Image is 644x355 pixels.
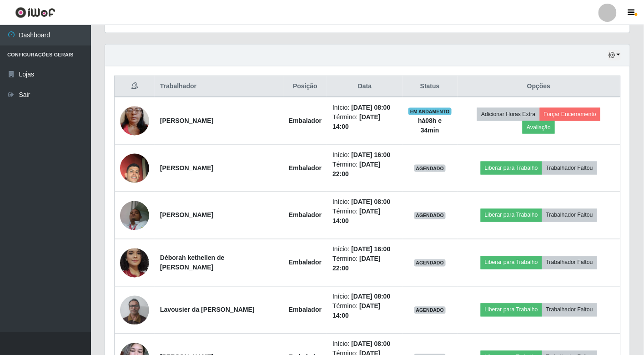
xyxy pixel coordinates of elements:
[332,340,397,349] li: Início:
[120,142,149,194] img: 1729120016145.jpeg
[160,306,255,314] strong: Lavousier da [PERSON_NAME]
[542,209,597,222] button: Trabalhador Faltou
[120,196,149,235] img: 1710168469297.jpeg
[481,209,542,222] button: Liberar para Trabalho
[332,103,397,112] li: Início:
[289,117,322,124] strong: Embalador
[332,245,397,254] li: Início:
[289,306,322,314] strong: Embalador
[352,198,391,206] time: [DATE] 08:00
[160,254,225,271] strong: Déborah kethellen de [PERSON_NAME]
[458,76,621,97] th: Opções
[120,95,149,147] img: 1755643695220.jpeg
[352,104,391,111] time: [DATE] 08:00
[155,76,283,97] th: Trabalhador
[160,212,213,219] strong: [PERSON_NAME]
[481,162,542,174] button: Liberar para Trabalho
[332,207,397,226] li: Término:
[523,121,555,134] button: Avaliação
[542,256,597,269] button: Trabalhador Faltou
[402,76,457,97] th: Status
[120,291,149,330] img: 1746326143997.jpeg
[332,198,397,207] li: Início:
[477,108,539,121] button: Adicionar Horas Extra
[414,212,446,219] span: AGENDADO
[289,164,322,172] strong: Embalador
[332,160,397,179] li: Término:
[289,259,322,266] strong: Embalador
[481,256,542,269] button: Liberar para Trabalho
[352,151,391,158] time: [DATE] 16:00
[408,108,452,115] span: EM ANDAMENTO
[418,117,442,134] strong: há 08 h e 34 min
[542,162,597,174] button: Trabalhador Faltou
[352,246,391,253] time: [DATE] 16:00
[332,292,397,302] li: Início:
[289,212,322,219] strong: Embalador
[327,76,402,97] th: Data
[540,108,601,121] button: Forçar Encerramento
[352,340,391,348] time: [DATE] 08:00
[332,254,397,274] li: Término:
[332,302,397,321] li: Término:
[160,117,213,124] strong: [PERSON_NAME]
[15,7,55,18] img: CoreUI Logo
[414,259,446,267] span: AGENDADO
[481,304,542,316] button: Liberar para Trabalho
[542,304,597,316] button: Trabalhador Faltou
[283,76,327,97] th: Posição
[414,165,446,172] span: AGENDADO
[332,112,397,132] li: Término:
[160,164,213,172] strong: [PERSON_NAME]
[120,233,149,293] img: 1705882743267.jpeg
[332,150,397,160] li: Início:
[352,293,391,300] time: [DATE] 08:00
[414,307,446,314] span: AGENDADO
